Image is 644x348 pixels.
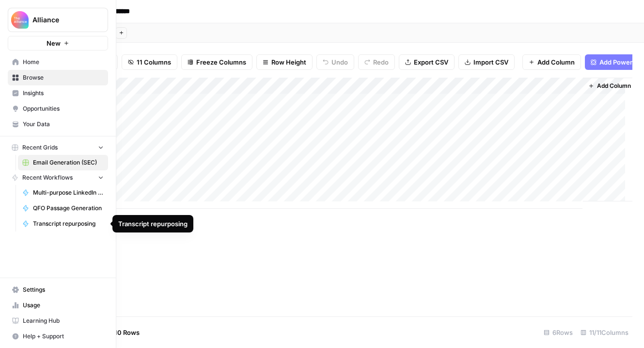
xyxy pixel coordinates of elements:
span: Recent Grids [22,143,58,152]
span: Add Column [537,57,575,67]
span: Email Generation (SEC) [33,158,104,167]
span: New [47,38,61,48]
span: Settings [23,285,104,294]
span: Usage [23,301,104,310]
a: Usage [8,298,108,313]
span: Row Height [271,57,306,67]
span: Your Data [23,120,104,129]
span: Alliance [32,15,91,25]
div: Transcript repurposing [118,219,188,229]
a: Transcript repurposing [18,216,108,232]
span: 11 Columns [137,57,171,67]
span: Browse [23,73,104,82]
span: Add 10 Rows [101,328,140,337]
button: Undo [316,54,354,70]
span: Add Column [597,82,631,90]
span: Transcript repurposing [33,219,104,228]
a: Insights [8,85,108,101]
button: Recent Workflows [8,170,108,185]
button: Recent Grids [8,140,108,155]
button: Redo [358,54,395,70]
span: Export CSV [414,57,448,67]
span: Insights [23,89,104,98]
a: Home [8,54,108,70]
button: Add Column [522,54,581,70]
span: Opportunities [23,104,104,113]
span: Import CSV [473,57,508,67]
span: Home [23,58,104,66]
button: Workspace: Alliance [8,8,108,32]
a: QFO Passage Generation [18,200,108,216]
button: Import CSV [458,54,515,70]
button: Export CSV [399,54,455,70]
button: Help + Support [8,329,108,344]
div: 11/11 Columns [577,325,632,340]
a: Settings [8,282,108,298]
button: New [8,36,108,50]
span: Undo [331,57,348,67]
div: 6 Rows [540,325,577,340]
a: Email Generation (SEC) [18,155,108,170]
a: Browse [8,70,108,85]
a: Your Data [8,116,108,132]
span: Freeze Columns [196,57,246,67]
a: Opportunities [8,101,108,116]
a: Learning Hub [8,313,108,329]
span: Recent Workflows [22,173,73,182]
a: Multi-purpose LinkedIn Workflow [18,185,108,200]
span: QFO Passage Generation [33,204,104,213]
span: Multi-purpose LinkedIn Workflow [33,188,104,197]
button: Add Column [584,80,635,92]
span: Help + Support [23,332,104,341]
button: 11 Columns [122,54,177,70]
span: Learning Hub [23,316,104,325]
img: Alliance Logo [11,11,29,29]
button: Freeze Columns [181,54,252,70]
button: Row Height [256,54,313,70]
span: Redo [373,57,389,67]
